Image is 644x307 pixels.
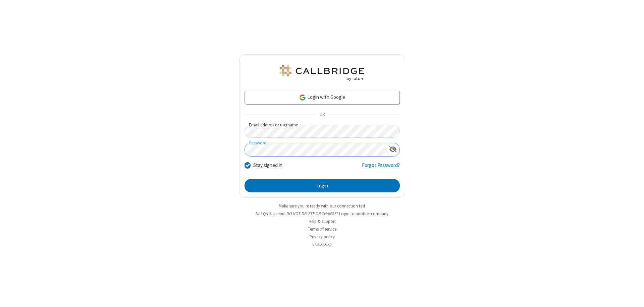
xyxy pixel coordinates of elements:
img: google-icon.png [299,94,306,101]
button: Login [245,179,400,192]
a: Forgot Password? [362,162,400,174]
a: Make sure you're ready with our connection test [279,203,365,209]
input: Email address or username [245,125,400,138]
label: Stay signed in [253,162,282,169]
li: v2.6.353.3b [239,241,405,248]
span: OR [317,110,327,119]
a: Login with Google [245,91,400,104]
div: Show password [386,143,399,156]
a: Help & support [309,219,336,224]
li: Not QA Selenium DO NOT DELETE OR CHANGE? [239,210,405,217]
img: QA Selenium DO NOT DELETE OR CHANGE [278,65,366,81]
a: Terms of service [308,226,336,232]
input: Password [245,143,386,156]
button: Login to another company [339,210,388,217]
a: Privacy policy [310,234,335,240]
